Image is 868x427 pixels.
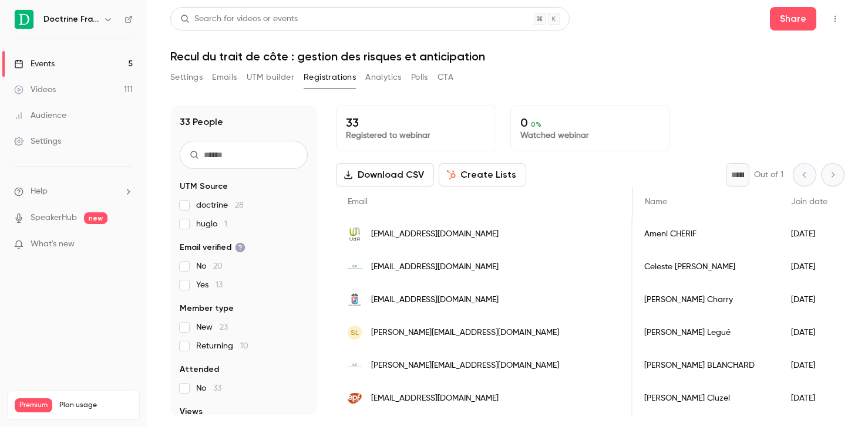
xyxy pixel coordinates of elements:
[212,68,237,87] button: Emails
[411,68,428,87] button: Polls
[348,358,362,372] img: finances.gouv.fr
[240,342,248,350] span: 10
[247,68,294,87] button: UTM builder
[180,13,298,25] div: Search for videos or events
[180,242,245,253] span: Email verified
[645,198,667,206] span: Name
[633,250,779,283] div: Celeste [PERSON_NAME]
[180,364,219,375] span: Attended
[196,321,228,333] span: New
[346,116,486,130] p: 33
[180,303,234,314] span: Member type
[348,391,362,405] img: epf-hdf.fr
[779,349,839,382] div: [DATE]
[371,327,559,339] span: [PERSON_NAME][EMAIL_ADDRESS][DOMAIN_NAME]
[196,382,221,394] span: No
[531,120,541,128] span: 0 %
[196,279,223,291] span: Yes
[31,185,48,198] span: Help
[438,68,453,87] button: CTA
[180,406,203,418] span: Views
[170,49,845,63] h1: Recul du trait de côte : gestion des risques et anticipation
[520,130,661,141] p: Watched webinar
[213,384,221,392] span: 33
[216,281,223,289] span: 13
[346,130,486,141] p: Registered to webinar
[779,218,839,250] div: [DATE]
[779,316,839,349] div: [DATE]
[15,398,52,412] span: Premium
[14,110,66,121] div: Audience
[31,212,77,224] a: SpeakerHub
[348,293,362,307] img: le-pradet.fr
[770,7,816,30] button: Share
[59,401,132,410] span: Plan usage
[196,199,244,211] span: doctrine
[180,181,228,192] span: UTM Source
[196,260,223,272] span: No
[304,68,356,87] button: Registrations
[180,115,223,129] h1: 33 People
[196,340,248,352] span: Returning
[14,84,56,96] div: Videos
[213,262,223,270] span: 20
[779,283,839,316] div: [DATE]
[371,228,499,240] span: [EMAIL_ADDRESS][DOMAIN_NAME]
[371,261,499,273] span: [EMAIL_ADDRESS][DOMAIN_NAME]
[84,212,107,224] span: new
[348,198,368,206] span: Email
[779,250,839,283] div: [DATE]
[235,201,244,209] span: 28
[348,260,362,274] img: finances.gouv.fr
[14,185,133,198] li: help-dropdown-opener
[633,349,779,382] div: [PERSON_NAME] BLANCHARD
[348,227,362,241] img: uca.fr
[371,360,559,372] span: [PERSON_NAME][EMAIL_ADDRESS][DOMAIN_NAME]
[220,323,228,331] span: 23
[371,392,499,405] span: [EMAIL_ADDRESS][DOMAIN_NAME]
[439,163,526,187] button: Create Lists
[14,135,61,147] div: Settings
[196,218,227,230] span: huglo
[43,13,99,25] h6: Doctrine France
[779,382,839,415] div: [DATE]
[633,316,779,349] div: [PERSON_NAME] Legué
[14,58,55,70] div: Events
[633,382,779,415] div: [PERSON_NAME] Cluzel
[224,220,227,228] span: 1
[351,327,359,338] span: SL
[754,169,783,181] p: Out of 1
[31,238,75,250] span: What's new
[365,68,402,87] button: Analytics
[520,116,661,130] p: 0
[791,198,827,206] span: Join date
[633,283,779,316] div: [PERSON_NAME] Charry
[15,10,33,29] img: Doctrine France
[633,218,779,250] div: Ameni CHERIF
[119,239,133,250] iframe: Noticeable Trigger
[371,294,499,306] span: [EMAIL_ADDRESS][DOMAIN_NAME]
[336,163,434,187] button: Download CSV
[170,68,203,87] button: Settings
